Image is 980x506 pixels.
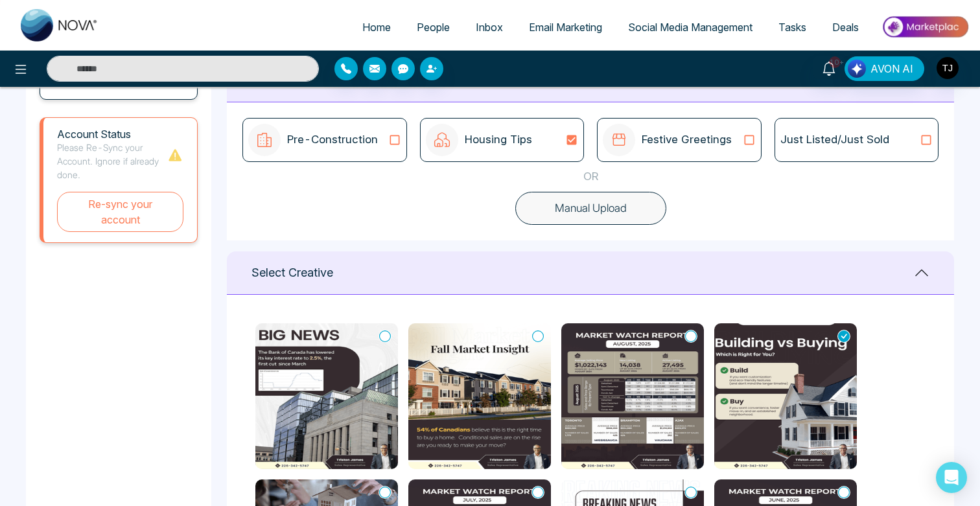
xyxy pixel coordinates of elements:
p: OR [583,168,598,185]
button: AVON AI [845,56,924,81]
img: Nova CRM Logo [21,9,99,41]
p: Just Listed/Just Sold [780,132,889,148]
span: Social Media Management [628,21,752,34]
span: Deals [832,21,859,34]
a: 10+ [813,56,845,79]
img: icon [426,124,458,156]
button: Manual Upload [515,192,666,225]
a: Tasks [765,15,819,40]
img: Market-place.gif [878,12,972,41]
h1: Account Status [57,128,167,141]
span: People [417,21,450,34]
h1: Select Creative [251,266,333,280]
p: Festive Greetings [642,132,732,148]
span: Email Marketing [529,21,602,34]
div: Open Intercom Messenger [936,462,967,493]
button: Re-sync your account [57,192,183,232]
img: icon [248,124,281,156]
a: Email Marketing [516,15,615,40]
img: User Avatar [937,57,959,79]
a: Social Media Management [615,15,765,40]
a: Inbox [463,15,516,40]
span: Tasks [778,21,806,34]
img: Fall Market Insights (51).png [408,323,551,469]
a: Home [349,15,404,40]
img: Lead Flow [848,60,866,78]
img: icon [603,124,635,156]
span: 10+ [829,56,841,68]
p: Pre-Construction [287,132,378,148]
span: Inbox [476,21,503,34]
span: AVON AI [870,61,913,76]
img: Building vs Buying Whats the Right Choice for You (51).png [714,323,857,469]
a: People [404,15,463,40]
p: Please Re-Sync your Account. Ignore if already done. [57,141,167,181]
img: August Market Watch Report is in (52).png [561,323,704,469]
img: The first rate cut since March (51).png [255,323,398,469]
a: Deals [819,15,872,40]
span: Home [362,21,391,34]
p: Housing Tips [465,132,532,148]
